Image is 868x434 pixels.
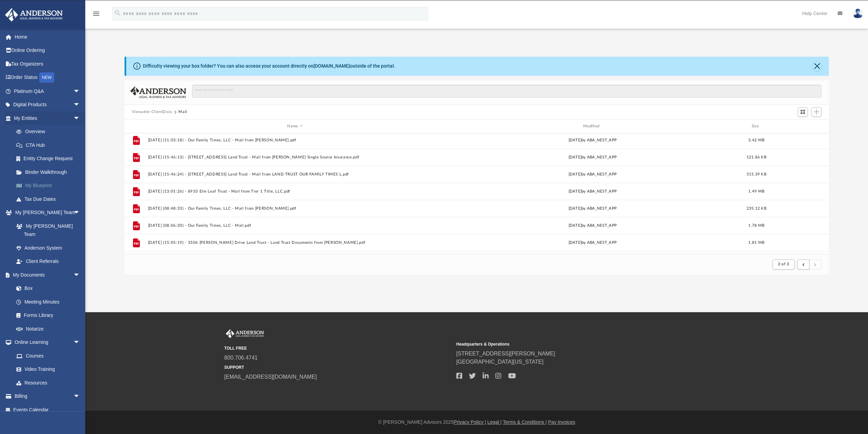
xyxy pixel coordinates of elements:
span: 1.81 MB [748,241,764,244]
a: Digital Productsarrow_drop_down [5,98,90,112]
div: [DATE] by ABA_NEST_APP [445,206,739,212]
a: My [PERSON_NAME] Teamarrow_drop_down [5,206,87,220]
a: Anderson System [10,241,87,255]
a: Tax Organizers [5,57,90,71]
button: [DATE] (15:05:19) - 3506 [PERSON_NAME] Drive Land Trust - Land Trust Documents from [PERSON_NAME]... [148,240,442,245]
a: My [PERSON_NAME] Team [10,219,84,241]
div: Size [742,123,770,129]
span: 3.42 MB [748,138,764,142]
div: [DATE] by ABA_NEST_APP [445,223,739,229]
a: Forms Library [10,309,84,322]
div: [DATE] by ABA_NEST_APP [445,188,739,195]
a: My Documentsarrow_drop_down [5,268,87,282]
small: TOLL FREE [224,345,452,351]
a: CTA Hub [10,138,90,152]
a: Billingarrow_drop_down [5,390,90,403]
span: 1.49 MB [748,190,764,193]
small: SUPPORT [224,364,452,370]
a: Resources [10,376,87,390]
span: 1.78 MB [748,224,764,227]
span: arrow_drop_down [73,206,87,220]
span: arrow_drop_down [73,111,87,125]
i: search [114,9,121,17]
div: grid [124,133,829,254]
button: Close [812,61,822,71]
button: [DATE] (15:46:24) - [STREET_ADDRESS] Land Trust - Mail from LAND TRUST OUR FAMILY TIMES L.pdf [148,172,442,177]
a: Binder Walkthrough [10,165,90,179]
button: Viewable-ClientDocs [132,109,172,115]
a: Home [5,30,90,44]
div: id [128,123,145,129]
div: NEW [39,72,54,83]
div: Modified [445,123,740,129]
a: Platinum Q&Aarrow_drop_down [5,84,90,98]
a: Entity Change Request [10,152,90,166]
button: [DATE] (08:48:33) - Our Family Times, LLC - Mail from [PERSON_NAME].pdf [148,206,442,211]
i: menu [92,10,100,18]
span: arrow_drop_down [73,98,87,112]
a: Online Ordering [5,44,90,57]
a: Client Referrals [10,255,87,268]
button: 2 of 2 [773,260,794,269]
span: 2 of 2 [778,262,789,266]
button: [DATE] (08:06:20) - Our Family Times, LLC - Mail.pdf [148,223,442,228]
img: Anderson Advisors Platinum Portal [224,329,265,338]
a: Meeting Minutes [10,295,87,309]
a: [GEOGRAPHIC_DATA][US_STATE] [456,359,544,365]
div: Name [147,123,442,129]
div: © [PERSON_NAME] Advisors 2025 [85,419,868,426]
a: Notarize [10,322,87,336]
a: [EMAIL_ADDRESS][DOMAIN_NAME] [224,374,317,380]
a: menu [92,13,100,18]
span: arrow_drop_down [73,390,87,404]
button: Add [811,107,822,117]
span: 121.86 KB [746,155,766,159]
div: [DATE] by ABA_NEST_APP [445,137,739,143]
a: Privacy Policy | [454,419,486,425]
a: Pay Invoices [548,419,575,425]
span: arrow_drop_down [73,336,87,350]
div: [DATE] by ABA_NEST_APP [445,171,739,178]
a: Order StatusNEW [5,71,90,85]
a: My Blueprint [10,179,90,193]
span: 515.39 KB [746,172,766,176]
button: [DATE] (11:03:18) - Our Family Times, LLC - Mail from [PERSON_NAME].pdf [148,138,442,142]
button: [DATE] (15:46:13) - [STREET_ADDRESS] Land Trust - Mail from [PERSON_NAME] Single Source Insurance... [148,155,442,159]
a: Courses [10,349,87,363]
a: [DOMAIN_NAME] [313,63,350,69]
span: 235.12 KB [746,207,766,210]
div: id [773,123,821,129]
button: [DATE] (13:01:26) - 8910 Elm Leaf Trust - Mail from Tier 1 Title, LLC.pdf [148,189,442,194]
img: User Pic [853,9,863,18]
button: Mail [178,109,187,115]
small: Headquarters & Operations [456,341,683,347]
button: Switch to Grid View [798,107,808,117]
a: My Entitiesarrow_drop_down [5,111,90,125]
span: arrow_drop_down [73,84,87,98]
a: 800.706.4741 [224,355,258,361]
a: Tax Due Dates [10,192,90,206]
a: [STREET_ADDRESS][PERSON_NAME] [456,351,555,356]
div: Difficulty viewing your box folder? You can also access your account directly on outside of the p... [143,62,395,70]
a: Overview [10,125,90,139]
img: Anderson Advisors Platinum Portal [3,8,65,22]
div: [DATE] by ABA_NEST_APP [445,154,739,160]
input: Search files and folders [192,85,821,98]
span: arrow_drop_down [73,268,87,282]
a: Legal | [487,419,502,425]
div: [DATE] by ABA_NEST_APP [445,240,739,246]
a: Events Calendar [5,403,90,417]
a: Terms & Conditions | [503,419,547,425]
a: Video Training [10,363,84,376]
a: Box [10,282,84,295]
a: Online Learningarrow_drop_down [5,336,87,349]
